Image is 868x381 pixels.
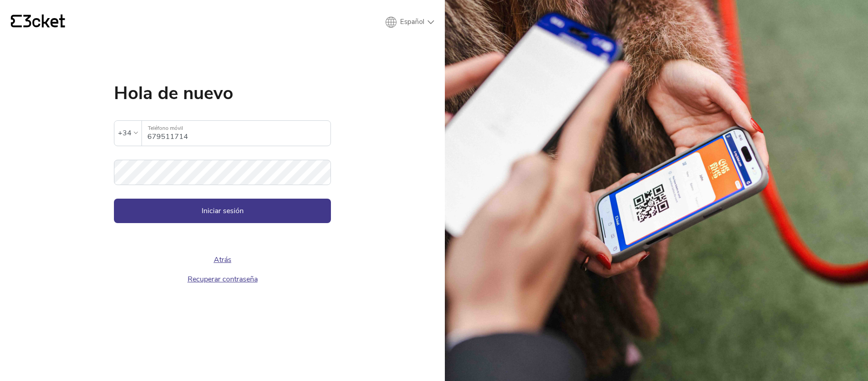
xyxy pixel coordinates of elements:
[142,121,330,136] label: Teléfono móvil
[114,199,331,223] button: Iniciar sesión
[114,84,331,102] h1: Hola de nuevo
[188,274,258,284] a: Recuperar contraseña
[11,14,65,30] a: {' '}
[214,255,231,265] a: Atrás
[11,15,22,28] g: {' '}
[114,160,331,175] label: Contraseña
[118,126,132,140] div: +34
[147,121,330,146] input: Teléfono móvil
